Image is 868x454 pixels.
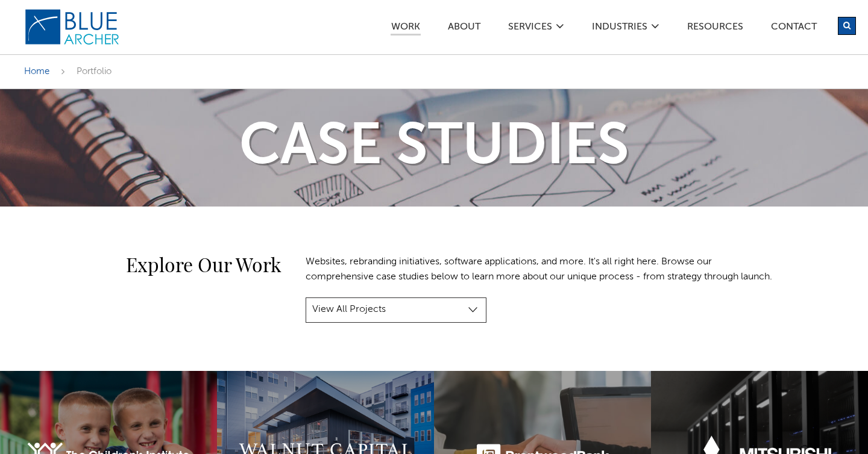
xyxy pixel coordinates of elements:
img: Blue Archer Logo [24,8,121,46]
a: Contact [770,22,817,35]
a: Resources [687,22,744,35]
h2: Explore Our Work [24,255,281,274]
a: Home [24,67,49,76]
span: Portfolio [77,67,112,76]
a: SERVICES [508,22,553,35]
a: Work [391,22,421,36]
p: Websites, rebranding initiatives, software applications, and more. It's all right here. Browse ou... [306,255,774,285]
a: ABOUT [447,22,481,35]
a: Industries [591,22,648,35]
